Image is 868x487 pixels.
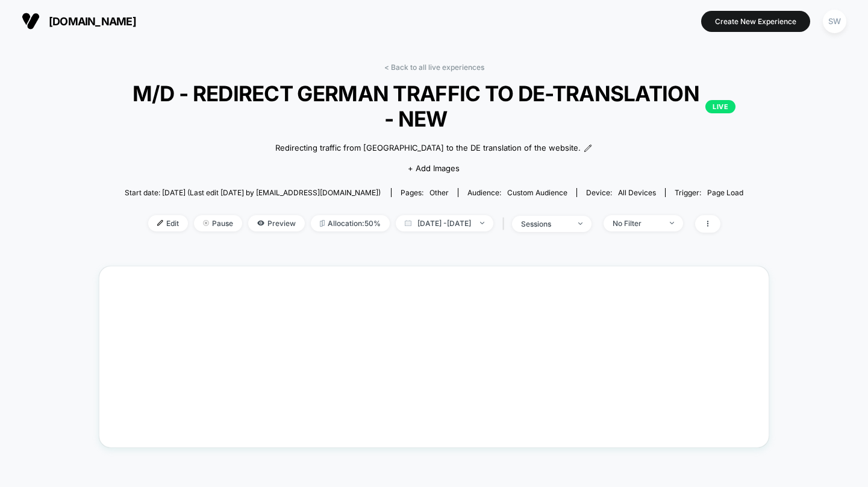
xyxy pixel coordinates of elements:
[148,215,188,231] span: Edit
[157,220,163,226] img: edit
[499,215,512,233] span: |
[133,81,736,131] span: M/D - REDIRECT GERMAN TRAFFIC TO DE-TRANSLATION - NEW
[248,215,305,231] span: Preview
[701,11,810,32] button: Create New Experience
[429,188,449,197] span: other
[480,222,484,224] img: end
[311,215,390,231] span: Allocation: 50%
[521,219,569,228] div: sessions
[675,188,743,197] div: Trigger:
[576,188,665,197] span: Device:
[578,222,582,225] img: end
[613,219,661,228] div: No Filter
[507,188,567,197] span: Custom Audience
[49,15,136,28] span: [DOMAIN_NAME]
[18,11,140,31] button: [DOMAIN_NAME]
[467,188,567,197] div: Audience:
[320,220,325,227] img: rebalance
[194,215,242,231] span: Pause
[203,220,209,226] img: end
[823,10,846,33] div: SW
[707,188,743,197] span: Page Load
[384,63,484,72] a: < Back to all live experiences
[405,220,411,226] img: calendar
[408,163,460,173] span: + Add Images
[125,188,381,197] span: Start date: [DATE] (Last edit [DATE] by [EMAIL_ADDRESS][DOMAIN_NAME])
[618,188,656,197] span: all devices
[396,215,493,231] span: [DATE] - [DATE]
[670,222,674,224] img: end
[819,9,850,34] button: SW
[705,100,735,113] p: LIVE
[275,142,581,154] span: Redirecting traffic from [GEOGRAPHIC_DATA] to the DE translation of the website.
[22,12,40,30] img: Visually logo
[401,188,449,197] div: Pages:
